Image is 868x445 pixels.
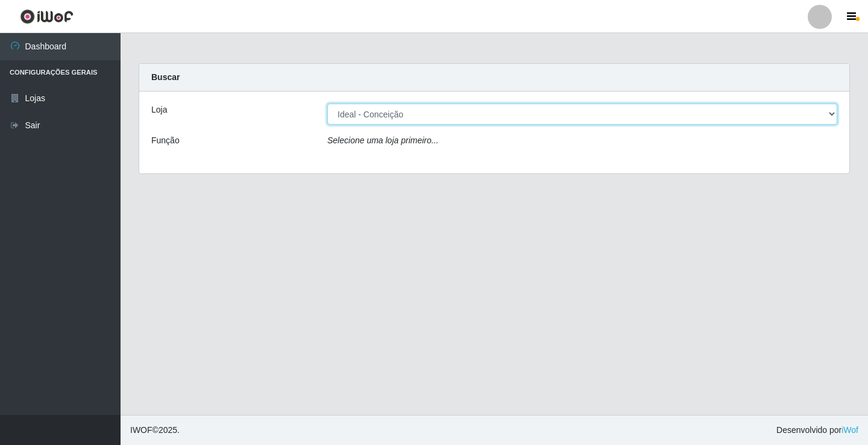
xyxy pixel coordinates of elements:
[151,72,180,82] strong: Buscar
[327,135,438,145] i: Selecione uma loja primeiro...
[130,425,153,435] span: IWOF
[151,134,180,147] label: Função
[151,104,167,116] label: Loja
[130,424,180,437] span: © 2025 .
[20,9,74,24] img: CoreUI Logo
[776,424,858,437] span: Desenvolvido por
[841,425,858,435] a: iWof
